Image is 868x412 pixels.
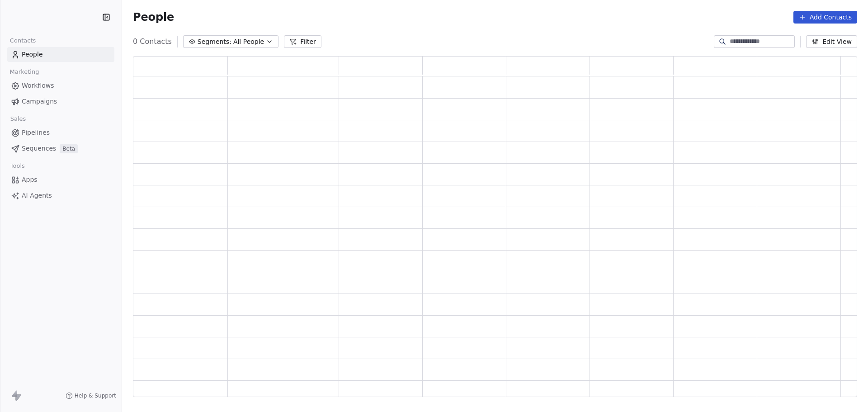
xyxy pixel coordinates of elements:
[22,191,52,200] span: AI Agents
[66,392,116,399] a: Help & Support
[133,10,174,24] span: People
[75,392,116,399] span: Help & Support
[6,159,28,173] span: Tools
[7,78,114,93] a: Workflows
[806,35,857,48] button: Edit View
[6,65,43,79] span: Marketing
[7,47,114,62] a: People
[22,81,54,90] span: Workflows
[284,35,321,48] button: Filter
[198,37,231,47] span: Segments:
[22,128,50,137] span: Pipelines
[22,97,57,106] span: Campaigns
[6,34,40,47] span: Contacts
[6,112,30,126] span: Sales
[793,11,857,24] button: Add Contacts
[22,50,43,59] span: People
[233,37,264,47] span: All People
[7,188,114,203] a: AI Agents
[7,141,114,156] a: SequencesBeta
[7,125,114,140] a: Pipelines
[7,94,114,109] a: Campaigns
[22,144,56,153] span: Sequences
[22,175,38,185] span: Apps
[60,144,78,153] span: Beta
[133,36,172,47] span: 0 Contacts
[7,172,114,187] a: Apps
